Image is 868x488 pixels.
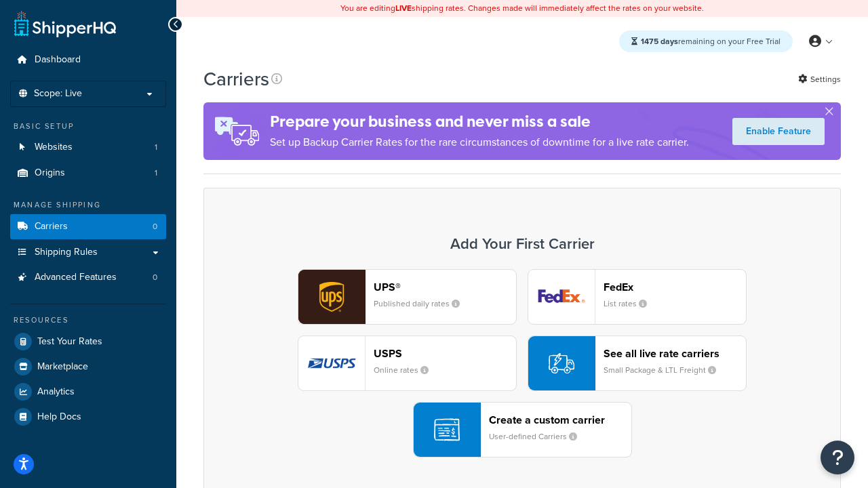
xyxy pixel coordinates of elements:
span: Marketplace [37,361,88,373]
small: List rates [604,298,658,310]
a: Websites 1 [10,135,166,160]
span: Advanced Features [35,272,117,283]
b: LIVE [395,2,412,14]
button: usps logoUSPSOnline rates [298,335,517,391]
span: 0 [153,272,157,283]
a: Test Your Rates [10,329,166,354]
span: Carriers [35,221,68,232]
header: Create a custom carrier [489,413,631,426]
a: Carriers 0 [10,214,166,239]
a: Help Docs [10,405,166,429]
span: Origins [35,167,65,179]
img: fedEx logo [528,270,595,324]
button: See all live rate carriersSmall Package & LTL Freight [528,335,747,391]
button: Create a custom carrierUser-defined Carriers [413,402,632,457]
button: Open Resource Center [821,441,854,474]
img: icon-carrier-liverate-becf4550.svg [549,350,574,376]
a: Marketplace [10,354,166,379]
li: Carriers [10,214,166,239]
header: See all live rate carriers [604,347,746,360]
span: Test Your Rates [37,336,102,348]
button: ups logoUPS®Published daily rates [298,269,517,325]
img: ups logo [298,270,365,324]
a: Enable Feature [732,118,825,145]
li: Websites [10,135,166,160]
span: Shipping Rules [35,247,98,258]
a: Analytics [10,380,166,404]
h3: Add Your First Carrier [218,236,827,252]
a: Advanced Features 0 [10,265,166,290]
small: Published daily rates [374,298,471,310]
span: 1 [155,167,157,179]
header: UPS® [374,281,516,293]
img: ad-rules-rateshop-fe6ec290ccb7230408bd80ed9643f0289d75e0ffd9eb532fc0e269fcd187b520.png [203,102,270,160]
a: Settings [798,70,841,89]
span: Help Docs [37,411,81,423]
span: 1 [155,142,157,153]
button: fedEx logoFedExList rates [528,269,747,325]
img: usps logo [298,336,365,390]
strong: 1475 days [641,35,678,47]
span: 0 [153,221,157,232]
div: remaining on your Free Trial [619,30,793,52]
a: ShipperHQ Home [14,10,116,37]
a: Shipping Rules [10,240,166,265]
li: Origins [10,161,166,186]
span: Dashboard [35,54,81,66]
h4: Prepare your business and never miss a sale [270,110,689,133]
h1: Carriers [203,66,269,92]
span: Analytics [37,386,75,398]
a: Dashboard [10,47,166,73]
small: User-defined Carriers [489,430,588,443]
li: Advanced Features [10,265,166,290]
div: Manage Shipping [10,199,166,211]
small: Small Package & LTL Freight [604,364,727,376]
p: Set up Backup Carrier Rates for the rare circumstances of downtime for a live rate carrier. [270,133,689,152]
small: Online rates [374,364,439,376]
img: icon-carrier-custom-c93b8a24.svg [434,417,460,443]
a: Origins 1 [10,161,166,186]
span: Scope: Live [34,88,82,100]
header: FedEx [604,281,746,293]
div: Resources [10,314,166,326]
span: Websites [35,142,73,153]
header: USPS [374,347,516,360]
div: Basic Setup [10,121,166,132]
